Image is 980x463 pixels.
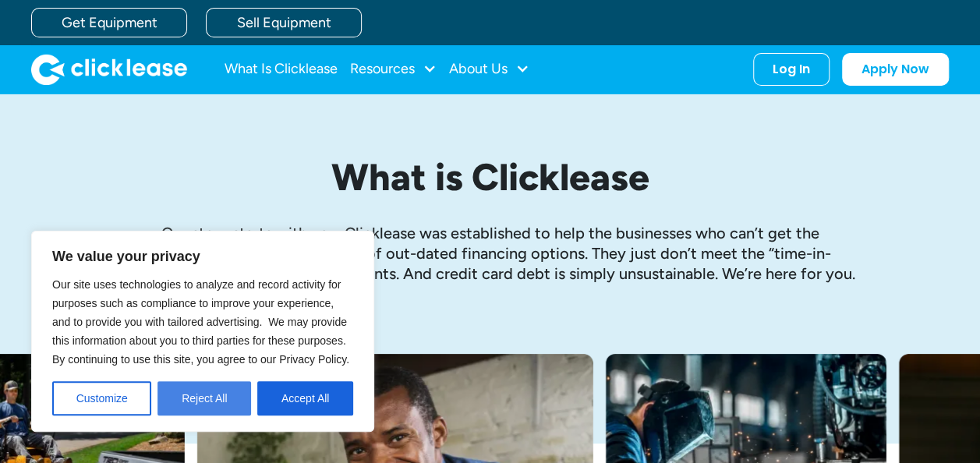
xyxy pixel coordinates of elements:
[225,54,338,85] a: What Is Clicklease
[52,278,349,366] span: Our site uses technologies to analyze and record activity for purposes such as compliance to impr...
[206,8,362,37] a: Sell Equipment
[773,62,810,77] div: Log In
[52,381,151,415] button: Customize
[124,223,857,284] p: Our story starts with you. Clicklease was established to help the businesses who can’t get the eq...
[31,8,187,37] a: Get Equipment
[31,231,374,432] div: We value your privacy
[257,381,353,415] button: Accept All
[52,247,353,266] p: We value your privacy
[124,157,857,198] h1: What is Clicklease
[31,54,187,85] a: home
[350,54,437,85] div: Resources
[842,53,949,86] a: Apply Now
[157,381,251,415] button: Reject All
[449,54,529,85] div: About Us
[31,54,187,85] img: Clicklease logo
